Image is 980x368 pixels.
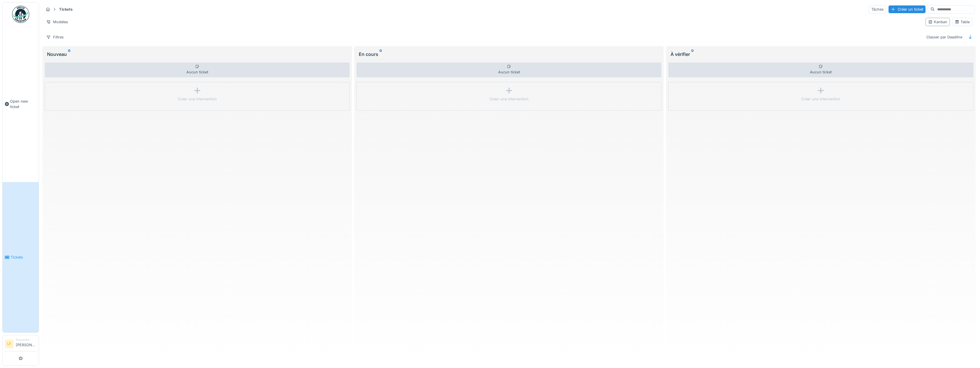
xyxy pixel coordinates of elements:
[16,338,36,350] li: [PERSON_NAME]
[490,96,529,102] div: Créer une intervention
[3,26,39,182] a: Open new ticket
[3,182,39,332] a: Tickets
[47,51,347,58] div: Nouveau
[671,51,971,58] div: À vérifier
[869,5,886,13] div: Tâches
[5,340,13,348] li: LF
[359,51,659,58] div: En cours
[889,5,926,13] div: Créer un ticket
[379,51,382,58] sup: 0
[691,51,694,58] sup: 0
[16,338,36,342] div: Requester
[924,33,965,41] div: Classer par Deadline
[928,19,947,25] div: Kanban
[5,338,36,351] a: LF Requester[PERSON_NAME]
[668,62,973,77] div: Aucun ticket
[12,6,29,23] img: Badge_color-CXgf-gQk.svg
[44,33,66,41] div: Filtres
[178,96,217,102] div: Créer une intervention
[801,96,840,102] div: Créer une intervention
[45,62,350,77] div: Aucun ticket
[57,7,75,12] strong: Tickets
[955,19,970,25] div: Table
[68,51,71,58] sup: 0
[356,62,661,77] div: Aucun ticket
[10,99,36,109] span: Open new ticket
[11,255,36,260] span: Tickets
[44,18,71,26] div: Modèles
